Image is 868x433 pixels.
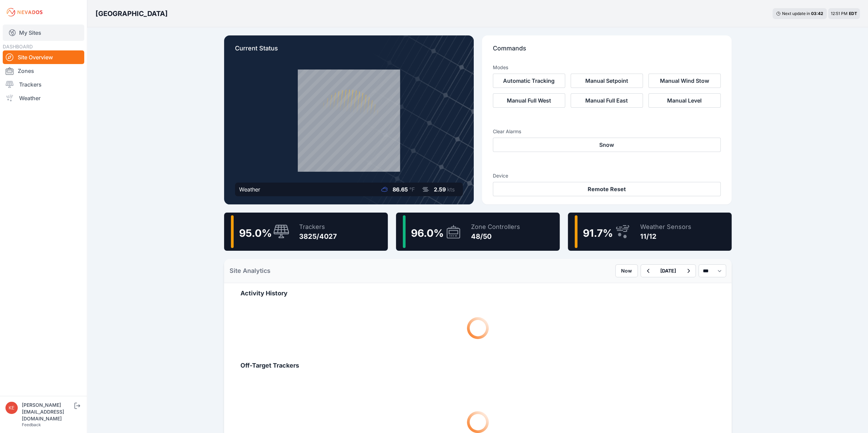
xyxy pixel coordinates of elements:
[471,222,520,232] div: Zone Controllers
[299,232,337,241] div: 3825/4027
[640,222,691,232] div: Weather Sensors
[396,213,560,251] a: 96.0%Zone Controllers48/50
[95,5,168,22] nav: Breadcrumb
[239,185,260,194] div: Weather
[411,227,444,239] span: 96.0 %
[571,93,643,108] button: Manual Full East
[471,232,520,241] div: 48/50
[434,186,446,193] span: 2.59
[493,44,721,59] p: Commands
[493,64,508,71] h3: Modes
[22,422,41,427] a: Feedback
[299,222,337,232] div: Trackers
[615,264,638,277] button: Now
[493,138,721,152] button: Snow
[3,91,84,105] a: Weather
[811,11,823,16] div: 03 : 42
[648,93,721,108] button: Manual Level
[648,74,721,88] button: Manual Wind Stow
[640,232,691,241] div: 11/12
[230,266,270,276] h2: Site Analytics
[782,11,810,16] span: Next update in
[849,11,857,16] span: EDT
[393,186,408,193] span: 86.65
[239,227,272,239] span: 95.0 %
[571,74,643,88] button: Manual Setpoint
[493,128,721,135] h3: Clear Alarms
[3,78,84,91] a: Trackers
[447,186,455,193] span: kts
[3,25,84,41] a: My Sites
[3,50,84,64] a: Site Overview
[235,44,463,59] p: Current Status
[3,64,84,78] a: Zones
[568,213,732,251] a: 91.7%Weather Sensors11/12
[831,11,848,16] span: 12:51 PM
[240,289,715,298] h2: Activity History
[409,186,415,193] span: °F
[5,7,44,18] img: Nevados
[493,74,565,88] button: Automatic Tracking
[493,93,565,108] button: Manual Full West
[493,172,721,179] h3: Device
[224,213,388,251] a: 95.0%Trackers3825/4027
[493,182,721,196] button: Remote Reset
[240,361,715,370] h2: Off-Target Trackers
[3,44,33,49] span: DASHBOARD
[5,402,18,414] img: kevin.west@nevados.solar
[655,265,681,277] button: [DATE]
[583,227,613,239] span: 91.7 %
[22,402,73,422] div: [PERSON_NAME][EMAIL_ADDRESS][DOMAIN_NAME]
[95,9,168,18] h3: [GEOGRAPHIC_DATA]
